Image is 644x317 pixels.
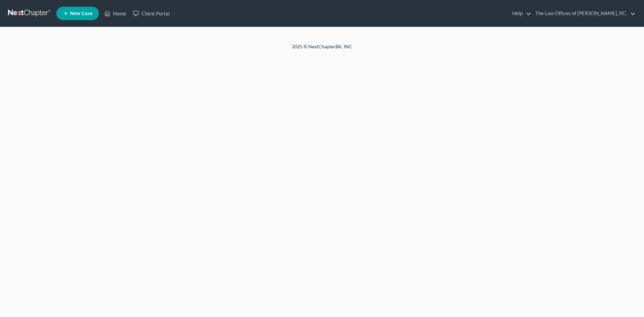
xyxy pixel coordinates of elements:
[129,7,173,19] a: Client Portal
[131,43,513,55] div: 2025 © NextChapterBK, INC
[532,7,636,19] a: The Law Offices of [PERSON_NAME], P.C.
[56,7,99,20] new-legal-case-button: New Case
[101,7,129,19] a: Home
[509,7,531,19] a: Help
